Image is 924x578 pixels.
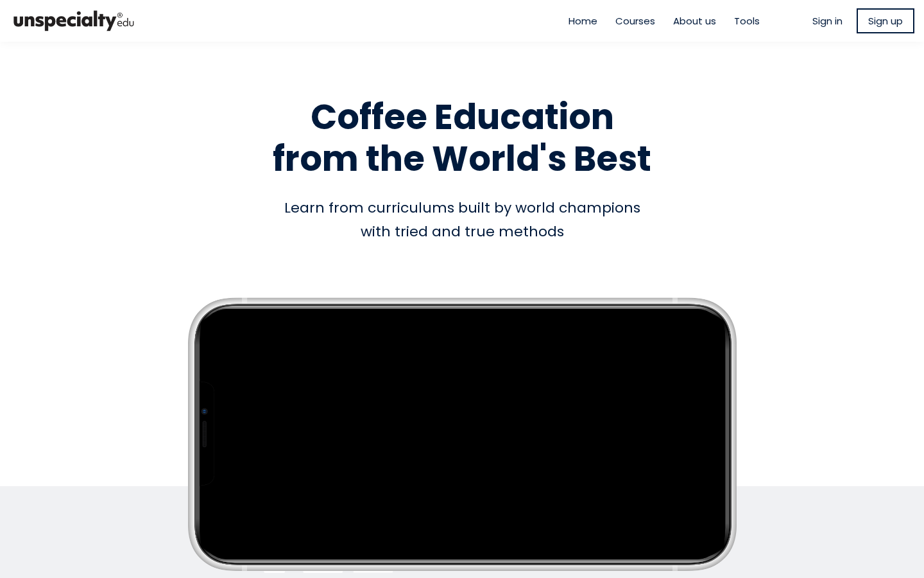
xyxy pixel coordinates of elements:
[857,8,914,33] a: Sign up
[96,96,828,180] h1: Coffee Education from the World's Best
[10,5,138,37] img: bc390a18feecddb333977e298b3a00a1.png
[96,196,828,244] div: Learn from curriculums built by world champions with tried and true methods
[868,13,903,28] span: Sign up
[812,13,843,28] a: Sign in
[673,13,716,28] a: About us
[615,13,655,28] a: Courses
[734,13,760,28] a: Tools
[569,13,597,28] a: Home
